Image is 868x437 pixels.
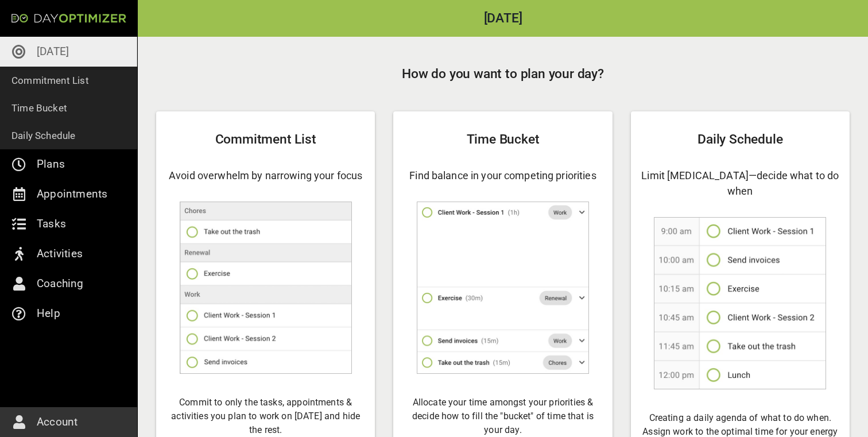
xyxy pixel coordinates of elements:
[156,64,850,84] h2: How do you want to plan your day?
[165,396,366,437] h6: Commit to only the tasks, appointments & activities you plan to work on [DATE] and hide the rest.
[37,155,65,173] p: Plans
[165,130,366,149] h2: Commitment List
[11,127,76,144] p: Daily Schedule
[37,42,69,61] p: [DATE]
[37,185,107,203] p: Appointments
[37,413,77,431] p: Account
[37,215,66,233] p: Tasks
[402,130,603,149] h2: Time Bucket
[11,72,89,88] p: Commitment List
[37,304,60,323] p: Help
[11,14,126,23] img: Day Optimizer
[138,12,868,25] h2: [DATE]
[37,245,83,263] p: Activities
[640,168,840,199] h4: Limit [MEDICAL_DATA]—decide what to do when
[11,100,67,116] p: Time Bucket
[402,396,603,437] h6: Allocate your time amongst your priorities & decide how to fill the "bucket" of time that is your...
[165,168,366,183] h4: Avoid overwhelm by narrowing your focus
[640,130,840,149] h2: Daily Schedule
[37,274,84,293] p: Coaching
[402,168,603,183] h4: Find balance in your competing priorities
